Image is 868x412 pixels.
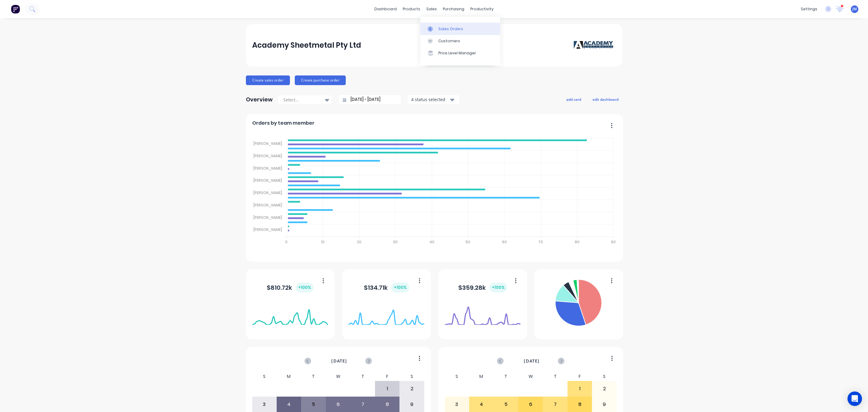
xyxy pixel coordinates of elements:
[253,178,282,183] tspan: [PERSON_NAME]
[252,397,276,412] div: 3
[798,5,820,14] div: settings
[589,95,622,103] button: edit dashboard
[277,372,301,381] div: M
[574,41,616,50] img: Academy Sheetmetal Pty Ltd
[277,397,301,412] div: 4
[371,5,400,14] a: dashboard
[246,75,290,85] button: Create sales order
[466,239,471,244] tspan: 50
[469,372,494,381] div: M
[253,141,282,146] tspan: [PERSON_NAME]
[375,397,399,412] div: 8
[267,283,313,292] div: $ 810.72k
[253,190,282,195] tspan: [PERSON_NAME]
[411,96,449,103] div: 4 status selected
[253,203,282,208] tspan: [PERSON_NAME]
[253,166,282,171] tspan: [PERSON_NAME]
[408,95,459,104] button: 4 status selected
[543,397,567,412] div: 7
[420,23,500,35] a: Sales Orders
[252,120,314,127] span: Orders by team member
[444,372,469,381] div: S
[562,95,585,103] button: add card
[326,372,351,381] div: W
[438,50,476,56] div: Price Level Manager
[502,239,507,244] tspan: 60
[438,38,460,44] div: Customers
[469,397,494,412] div: 4
[423,5,440,14] div: sales
[295,75,346,85] button: Create purchase order
[524,358,539,364] span: [DATE]
[852,6,857,12] span: JM
[364,283,409,292] div: $ 134.71k
[420,47,500,59] a: Price Level Manager
[519,397,543,412] div: 6
[494,372,518,381] div: T
[445,397,469,412] div: 3
[326,397,350,412] div: 6
[400,397,424,412] div: 9
[321,239,325,244] tspan: 10
[518,372,543,381] div: W
[467,5,497,14] div: productivity
[331,358,347,364] span: [DATE]
[847,391,862,406] div: Open Intercom Messenger
[357,239,361,244] tspan: 20
[494,397,518,412] div: 5
[489,283,507,292] div: + 100 %
[296,283,313,292] div: + 100 %
[429,239,434,244] tspan: 40
[438,26,463,32] div: Sales Orders
[253,153,282,158] tspan: [PERSON_NAME]
[575,239,580,244] tspan: 80
[543,372,568,381] div: T
[592,372,617,381] div: S
[285,239,288,244] tspan: 0
[400,381,424,396] div: 2
[301,397,326,412] div: 5
[253,215,282,220] tspan: [PERSON_NAME]
[568,381,592,396] div: 1
[350,372,375,381] div: T
[568,397,592,412] div: 8
[568,372,592,381] div: F
[375,381,399,396] div: 1
[458,283,507,292] div: $ 359.28k
[399,372,424,381] div: S
[420,35,500,47] a: Customers
[11,5,20,14] img: Factory
[400,5,423,14] div: products
[301,372,326,381] div: T
[252,39,361,51] div: Academy Sheetmetal Pty Ltd
[592,381,616,396] div: 2
[253,227,282,232] tspan: [PERSON_NAME]
[252,372,277,381] div: S
[391,283,409,292] div: + 100 %
[246,94,273,106] div: Overview
[440,5,467,14] div: purchasing
[611,239,616,244] tspan: 90
[375,372,400,381] div: F
[592,397,616,412] div: 9
[538,239,543,244] tspan: 70
[393,239,398,244] tspan: 30
[351,397,375,412] div: 7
